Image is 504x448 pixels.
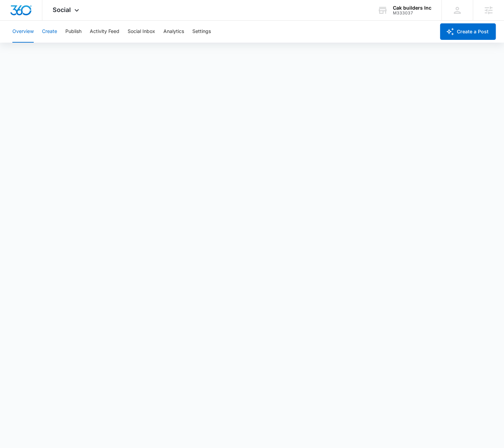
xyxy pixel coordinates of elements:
div: account id [393,11,431,15]
span: Social [53,6,71,13]
button: Publish [65,21,82,43]
button: Social Inbox [128,21,155,43]
button: Create [42,21,57,43]
div: account name [393,5,431,11]
button: Create a Post [440,23,496,40]
button: Activity Feed [90,21,119,43]
button: Analytics [163,21,184,43]
button: Settings [192,21,211,43]
button: Overview [12,21,34,43]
